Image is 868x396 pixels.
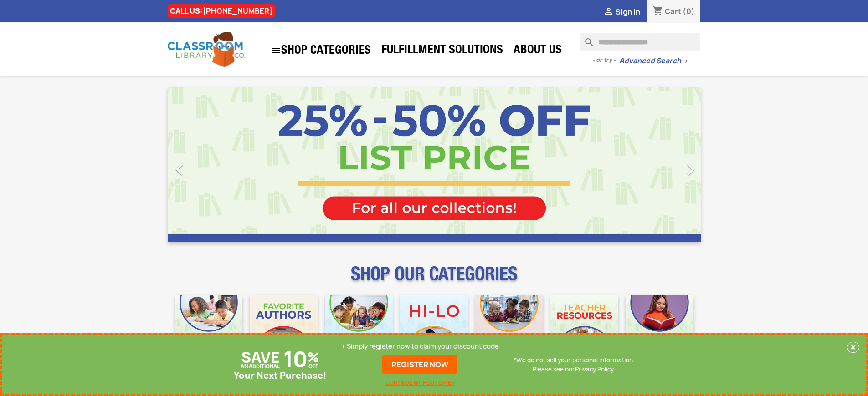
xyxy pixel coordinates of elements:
i: shopping_cart [652,6,663,17]
a:  Sign in [603,7,640,17]
ul: Carousel container [168,87,701,242]
img: CLC_Dyslexia_Mobile.jpg [626,295,693,363]
i: search [580,33,591,44]
span: (0) [683,6,695,16]
p: SHOP OUR CATEGORIES [168,271,701,288]
img: CLC_Teacher_Resources_Mobile.jpg [550,295,618,363]
input: Search [580,33,700,51]
img: CLC_Favorite_Authors_Mobile.jpg [250,295,318,363]
img: Classroom Library Company [168,32,245,67]
a: Next [621,87,701,242]
img: CLC_Phonics_And_Decodables_Mobile.jpg [325,295,393,363]
span: Cart [665,6,681,16]
i:  [270,45,281,56]
span: Sign in [616,7,640,17]
a: SHOP CATEGORIES [266,41,375,61]
a: About Us [509,42,566,60]
i:  [679,158,702,181]
img: CLC_HiLo_Mobile.jpg [400,295,468,363]
div: CALL US: [168,4,275,18]
img: CLC_Bulk_Mobile.jpg [175,295,243,363]
a: [PHONE_NUMBER] [203,6,272,16]
a: Previous [168,87,248,242]
span: - or try - [592,56,619,65]
span: → [681,56,688,66]
i:  [603,7,614,18]
a: Fulfillment Solutions [377,42,508,60]
i:  [168,158,191,181]
img: CLC_Fiction_Nonfiction_Mobile.jpg [475,295,543,363]
a: Advanced Search→ [619,56,688,66]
